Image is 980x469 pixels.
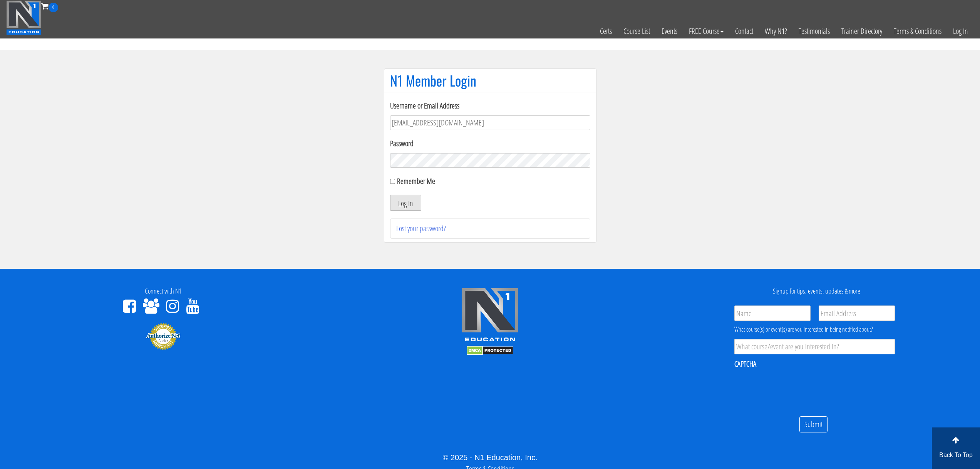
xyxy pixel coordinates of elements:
[390,73,590,88] h1: N1 Member Login
[819,305,895,321] input: Email Address
[729,12,759,50] a: Contact
[759,12,793,50] a: Why N1?
[734,374,851,404] iframe: reCAPTCHA
[396,223,446,234] a: Lost your password?
[390,195,421,211] button: Log In
[41,1,58,11] a: 0
[734,325,895,334] div: What course(s) or event(s) are you interested in being notified about?
[594,12,618,50] a: Certs
[734,359,756,369] label: CAPTCHA
[390,138,590,149] label: Password
[683,12,729,50] a: FREE Course
[734,305,811,321] input: Name
[799,416,828,433] input: Submit
[49,3,58,12] span: 0
[467,346,513,355] img: DMCA.com Protection Status
[656,12,683,50] a: Events
[793,12,836,50] a: Testimonials
[932,451,980,460] p: Back To Top
[146,322,181,350] img: Authorize.Net Merchant - Click to Verify
[659,287,974,295] h4: Signup for tips, events, updates & more
[836,12,888,50] a: Trainer Directory
[734,339,895,354] input: What course/event are you interested in?
[6,287,321,295] h4: Connect with N1
[390,100,590,112] label: Username or Email Address
[397,176,435,186] label: Remember Me
[618,12,656,50] a: Course List
[947,12,974,50] a: Log In
[461,287,519,344] img: n1-edu-logo
[6,452,974,463] div: © 2025 - N1 Education, Inc.
[6,0,41,35] img: n1-education
[888,12,947,50] a: Terms & Conditions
